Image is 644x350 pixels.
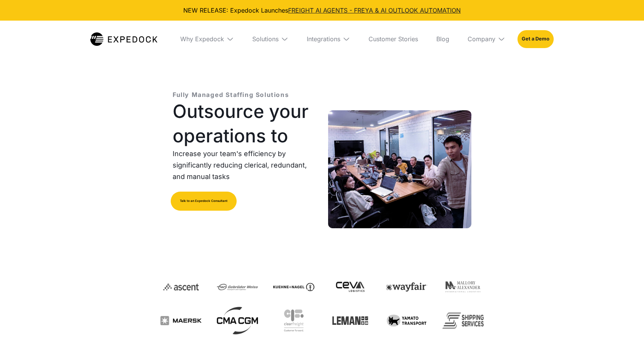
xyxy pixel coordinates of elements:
[301,21,356,57] div: Integrations
[180,35,224,43] div: Why Expedock
[307,35,340,43] div: Integrations
[246,21,295,57] div: Solutions
[468,35,495,43] div: Company
[517,30,554,48] a: Get a Demo
[6,6,638,15] div: NEW RELEASE: Expedock Launches
[461,21,511,57] div: Company
[173,148,316,182] p: Increase your team's efficiency by significantly reducing clerical, redundant, and manual tasks
[171,192,237,211] a: Talk to an Expedock Consultant
[252,35,279,43] div: Solutions
[174,21,240,57] div: Why Expedock
[288,6,461,14] a: FREIGHT AI AGENTS - FREYA & AI OUTLOOK AUTOMATION
[173,99,316,148] h1: Outsource your operations to
[362,21,424,57] a: Customer Stories
[430,21,455,57] a: Blog
[173,90,289,99] p: Fully Managed Staffing Solutions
